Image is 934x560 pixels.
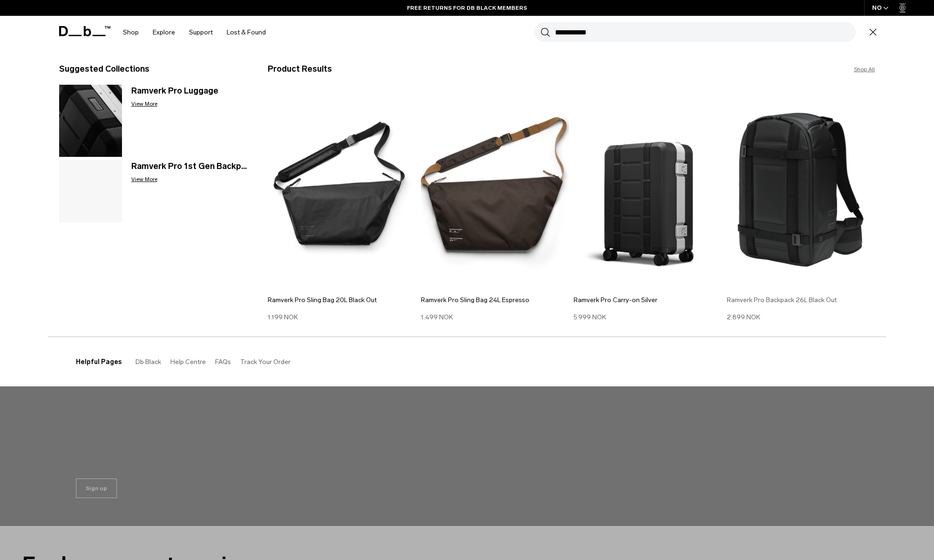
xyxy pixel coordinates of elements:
[574,313,606,321] span: 5.999 NOK
[727,90,875,322] a: Ramverk_pro_bacpack_26L_black_out_2024_1.png Ramverk Pro Backpack 26L Black Out 2.899 NOK
[131,85,249,97] h3: Ramverk Pro Luggage
[131,100,249,108] p: View More
[407,4,527,12] a: FREE RETURNS FOR DB BLACK MEMBERS
[574,90,722,322] a: Ramverk Pro Carry-on Silver Ramverk Pro Carry-on Silver 5.999 NOK
[421,295,569,305] h3: Ramverk Pro Sling Bag 24L Espresso
[76,357,122,367] h3: Helpful Pages
[123,16,139,49] a: Shop
[574,295,722,305] h3: Ramverk Pro Carry-on Silver
[268,295,416,305] h3: Ramverk Pro Sling Bag 20L Black Out
[116,16,273,49] nav: Main Navigation
[268,63,571,75] h3: Product Results
[227,16,266,49] a: Lost & Found
[854,65,875,74] a: Shop All
[153,16,175,49] a: Explore
[131,175,249,183] p: View More
[170,358,206,366] a: Help Centre
[59,85,249,160] a: Ramverk Pro Luggage Ramverk Pro Luggage View More
[421,90,569,322] a: Ramverk Pro Sling Bag 24L Espresso Ramverk Pro Sling Bag 24L Espresso 1.499 NOK
[268,90,416,290] img: Ramverk Pro Sling Bag 20L Black Out
[421,90,569,290] img: Ramverk Pro Sling Bag 24L Espresso
[59,160,249,232] a: Ramverk Pro 1st Gen Backp... View More
[59,63,249,75] h3: Suggested Collections
[59,85,122,157] img: Ramverk Pro Luggage
[240,358,291,366] a: Track Your Order
[727,90,875,290] img: Ramverk_pro_bacpack_26L_black_out_2024_1.png
[189,16,213,49] a: Support
[727,295,875,305] h3: Ramverk Pro Backpack 26L Black Out
[135,358,161,366] a: Db Black
[574,90,722,290] img: Ramverk Pro Carry-on Silver
[421,313,453,321] span: 1.499 NOK
[727,313,760,321] span: 2.899 NOK
[268,313,298,321] span: 1.199 NOK
[215,358,231,366] a: FAQs
[131,160,249,173] h3: Ramverk Pro 1st Gen Backp...
[268,90,416,322] a: Ramverk Pro Sling Bag 20L Black Out Ramverk Pro Sling Bag 20L Black Out 1.199 NOK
